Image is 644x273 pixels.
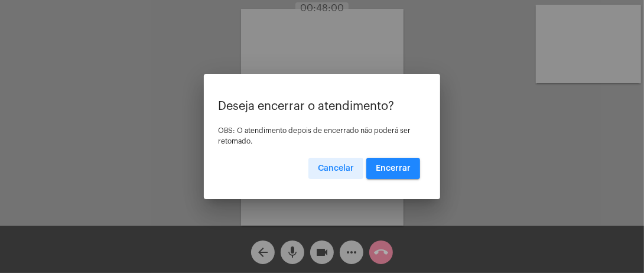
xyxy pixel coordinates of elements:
span: Cancelar [318,164,354,173]
span: Encerrar [376,164,411,173]
button: Cancelar [308,158,363,179]
button: Encerrar [366,158,420,179]
span: OBS: O atendimento depois de encerrado não poderá ser retomado. [218,127,411,145]
p: Deseja encerrar o atendimento? [218,100,426,113]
